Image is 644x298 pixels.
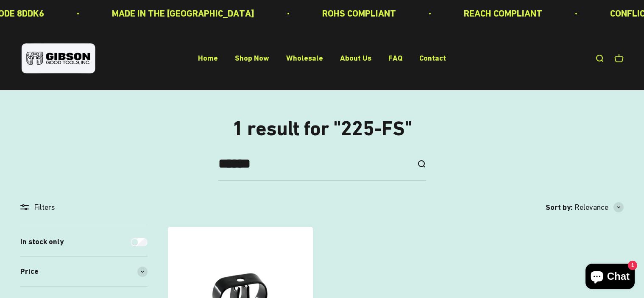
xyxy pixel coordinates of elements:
[20,117,624,140] h1: 1 result for "225-FS"
[218,153,410,175] input: Search
[546,201,573,214] span: Sort by:
[20,201,148,214] div: Filters
[464,6,542,21] p: REACH COMPLIANT
[419,54,446,63] a: Contact
[340,54,371,63] a: About Us
[388,54,402,63] a: FAQ
[198,54,218,63] a: Home
[112,6,254,21] p: MADE IN THE [GEOGRAPHIC_DATA]
[286,54,323,63] a: Wholesale
[583,264,637,291] inbox-online-store-chat: Shopify online store chat
[20,257,148,286] summary: Price
[574,201,624,214] button: Relevance
[322,6,396,21] p: ROHS COMPLIANT
[20,265,39,278] span: Price
[574,201,608,214] span: Relevance
[20,236,64,248] label: In stock only
[235,54,269,63] a: Shop Now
